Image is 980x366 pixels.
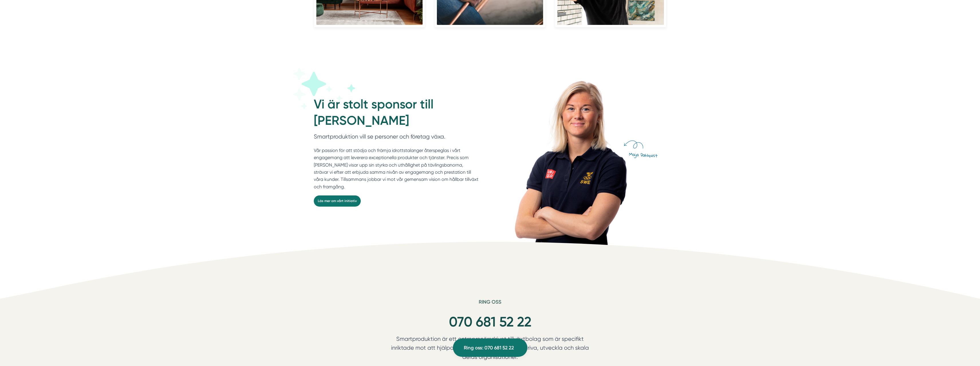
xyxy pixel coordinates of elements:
[314,96,479,132] h2: Vi är stolt sponsor till [PERSON_NAME]
[314,132,479,144] p: Smartproduktion vill se personer och företag växa.
[380,299,600,310] h6: Ring oss
[314,147,479,190] p: Vår passion för att stödja och främja idrottstalanger återspeglas i vårt engagemang att leverera ...
[449,314,531,330] a: 070 681 52 22
[314,195,361,207] a: Läs mer om vårt initiativ
[495,73,667,248] img: Maja Dahlqvist
[453,339,527,357] a: Ring oss: 070 681 52 22
[380,335,600,364] p: Smartproduktion är ett entreprenörsdrivet tillväxtbolag som är specifikt inriktade mot att hjälpa...
[464,344,514,352] span: Ring oss: 070 681 52 22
